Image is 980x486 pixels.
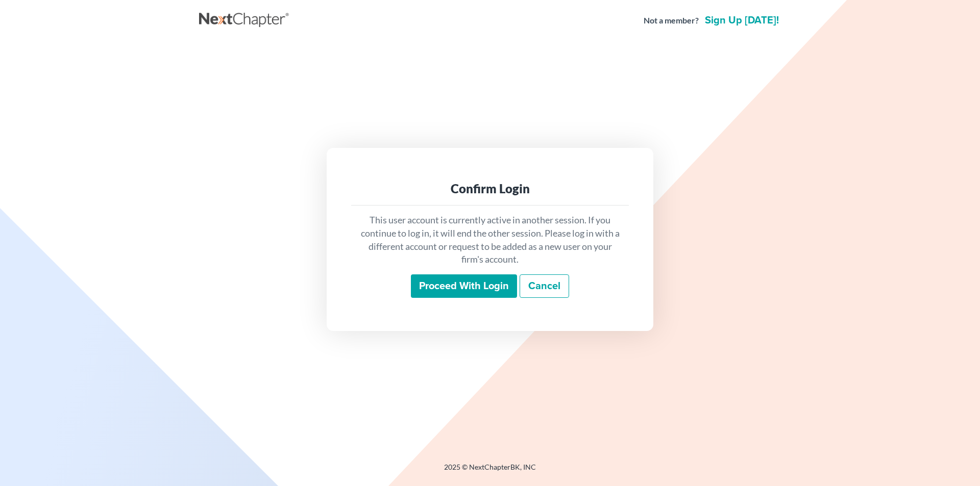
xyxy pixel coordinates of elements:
input: Proceed with login [411,274,517,298]
div: 2025 © NextChapterBK, INC [199,462,781,480]
strong: Not a member? [644,15,699,27]
a: Sign up [DATE]! [703,15,781,25]
p: This user account is currently active in another session. If you continue to log in, it will end ... [359,214,621,266]
a: Cancel [520,274,569,298]
div: Confirm Login [359,181,621,197]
